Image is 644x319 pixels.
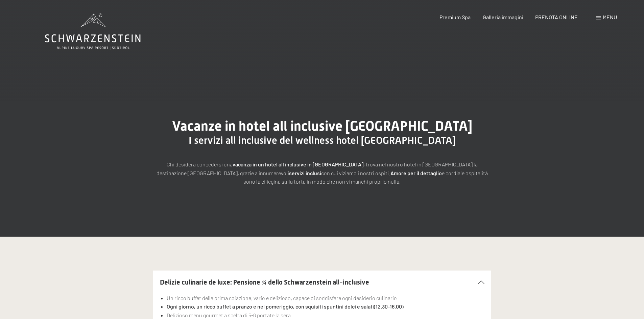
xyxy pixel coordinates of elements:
span: Delizie culinarie de luxe: Pensione ¾ dello Schwarzenstein all-inclusive [160,278,369,286]
span: Menu [603,14,617,20]
p: Chi desidera concedersi una , trova nel nostro hotel in [GEOGRAPHIC_DATA] la destinazione [GEOGRA... [153,160,491,186]
strong: (12.30-16.00) [374,303,404,310]
strong: Amore per il dettaglio [390,170,442,176]
a: PRENOTA ONLINE [535,14,578,20]
span: I servizi all inclusive del wellness hotel [GEOGRAPHIC_DATA] [189,134,456,146]
strong: servizi inclusi [289,170,321,176]
strong: Ogni giorno, un ricco buffet a pranzo e nel pomeriggio, con squisiti spuntini dolci e salati [167,303,374,310]
a: Galleria immagini [483,14,523,20]
strong: vacanza in un hotel all inclusive in [GEOGRAPHIC_DATA] [233,161,363,167]
a: Premium Spa [439,14,471,20]
span: Vacanze in hotel all inclusive [GEOGRAPHIC_DATA] [172,118,472,134]
li: Un ricco buffet della prima colazione, vario e delizioso, capace di soddisfare ogni desiderio cul... [167,294,484,302]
